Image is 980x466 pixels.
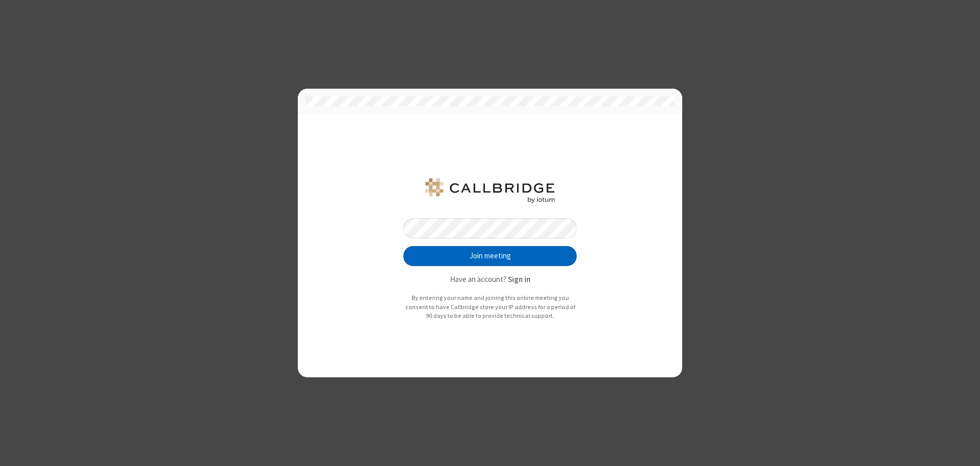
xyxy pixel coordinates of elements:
[403,293,577,320] p: By entering your name and joining this online meeting you consent to have Callbridge store your I...
[508,274,530,286] button: Sign in
[403,246,577,267] button: Join meeting
[403,274,577,286] p: Have an account?
[508,274,530,284] strong: Sign in
[423,178,557,203] img: QA Selenium DO NOT DELETE OR CHANGE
